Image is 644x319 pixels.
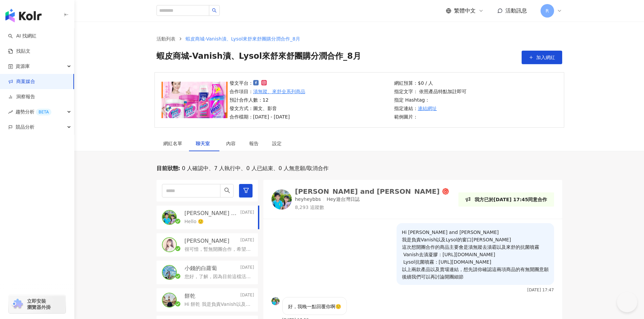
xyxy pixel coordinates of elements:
p: Hi [PERSON_NAME] and [PERSON_NAME] 我是負責Vanish以及Lysol的窗口[PERSON_NAME] 這次想開團合作的商品主要會是漬無蹤去漬霸以及來舒的抗菌噴... [402,229,549,281]
p: 發文方式：圖文、影音 [230,105,305,112]
p: 您好，了解，因為目前這檔活動還是會先以純分潤的方式合作，期待我們未來還會有合作的機會🙏 [185,273,252,280]
p: 合作檔期：[DATE] - [DATE] [230,113,305,121]
span: 競品分析 [16,119,34,135]
p: Hello 🙂 [185,218,204,225]
img: KOL Avatar [271,297,280,305]
iframe: Help Scout Beacon - Open [617,292,637,312]
a: 活動列表 [155,35,177,43]
span: 趨勢分析 [16,104,51,119]
span: search [224,187,230,193]
div: 網紅名單 [163,140,182,147]
p: [PERSON_NAME] and [PERSON_NAME] [185,210,239,217]
p: 指定 Hashtag： [394,96,467,104]
div: 設定 [272,140,282,147]
p: [DATE] [240,210,254,217]
a: 連結網址 [418,105,437,112]
p: Hey遊台灣日誌 [327,196,359,203]
img: KOL Avatar [271,189,292,210]
a: 商案媒合 [8,78,35,85]
span: search [212,8,217,13]
span: R [546,7,549,15]
a: chrome extension立即安裝 瀏覽器外掛 [9,295,66,313]
img: KOL Avatar [163,211,176,224]
p: 餅乾 [185,292,195,300]
p: 網紅預算：$0 / 人 [394,79,467,87]
span: rise [8,110,13,114]
span: 繁體中文 [454,7,476,15]
p: 目前狀態 : [157,165,180,172]
div: 內容 [226,140,236,147]
p: 指定文字： 依照產品特點加註即可 [394,88,467,95]
p: 範例圖片： [394,113,467,121]
p: Hi 餅乾 我是負責Vanish以及Lysol的窗口[PERSON_NAME] 這次想開團合作的商品主要會是漬無蹤去漬凝膠以及來舒的抗菌噴霧 Vanish去漬凝膠：[URL][DOMAIN_NA... [185,301,252,308]
div: BETA [36,109,51,115]
p: heyheybbs [295,196,321,203]
p: 合作項目： [230,88,305,95]
p: [PERSON_NAME] [185,237,230,245]
p: 預計合作人數：12 [230,96,305,104]
a: 漬無蹤、來舒全系列商品 [253,88,305,95]
span: 蝦皮商城-Vanish漬、Lysol來舒來舒團購分潤合作_8月 [186,36,301,42]
span: filter [243,187,249,193]
span: 0 人確認中、7 人執行中、0 人已結束、0 人無意願/取消合作 [180,165,329,172]
img: KOL Avatar [163,293,176,307]
span: 聊天室 [196,141,213,146]
img: 漬無蹤、來舒全系列商品 [162,82,228,118]
a: KOL Avatar[PERSON_NAME] and [PERSON_NAME]heyheybbsHey遊台灣日誌8,293 追蹤數 [271,188,449,211]
p: 很可惜，暫無開團合作，希望以後還有機會一同合作唷❤️ [185,246,252,253]
p: [DATE] [240,265,254,272]
p: [DATE] [240,292,254,300]
div: [PERSON_NAME] and [PERSON_NAME] [295,188,440,195]
p: 小錢的白蘿蔔 [185,265,217,272]
p: [DATE] 17:47 [527,288,554,292]
p: 指定連結： [394,105,467,112]
span: 加入網紅 [536,55,555,60]
p: 8,293 追蹤數 [295,204,449,211]
img: chrome extension [11,299,24,310]
span: 立即安裝 瀏覽器外掛 [27,298,51,310]
a: 找貼文 [8,48,30,55]
a: 洞察報告 [8,94,35,100]
p: 我方已於[DATE] 17:45同意合作 [475,196,547,203]
p: 好，我晚一點回覆你啊🙂 [288,303,341,310]
p: [DATE] [240,237,254,245]
span: 活動訊息 [505,7,527,14]
img: KOL Avatar [163,238,176,251]
button: 加入網紅 [522,51,562,64]
img: logo [5,9,42,22]
p: 發文平台： [230,79,305,87]
span: 資源庫 [16,59,30,74]
div: 報告 [249,140,259,147]
span: 蝦皮商城-Vanish漬、Lysol來舒來舒團購分潤合作_8月 [157,51,361,64]
a: searchAI 找網紅 [8,33,37,39]
img: KOL Avatar [163,266,176,279]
